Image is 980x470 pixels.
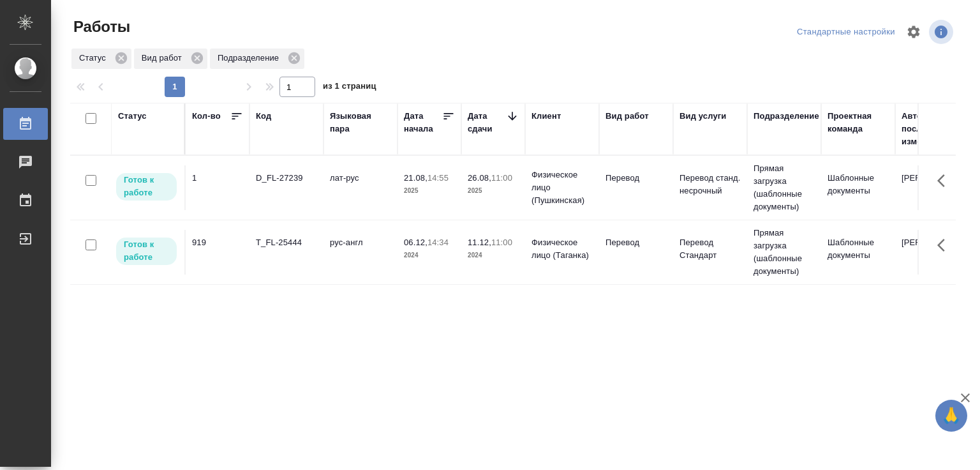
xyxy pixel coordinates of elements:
[427,173,449,183] p: 14:55
[468,185,519,197] p: 2025
[895,230,969,275] td: [PERSON_NAME]
[821,165,895,210] td: Шаблонные документы
[754,110,819,123] div: Подразделение
[605,110,649,123] div: Вид работ
[70,17,130,37] span: Работы
[124,174,169,199] p: Готов к работе
[256,110,271,123] div: Код
[404,173,427,183] p: 21.08,
[210,49,304,69] div: Подразделение
[605,236,667,249] p: Перевод
[323,79,376,97] span: из 1 страниц
[930,165,960,196] button: Здесь прячутся важные кнопки
[404,185,455,197] p: 2025
[929,20,956,44] span: Посмотреть информацию
[679,236,741,262] p: Перевод Стандарт
[404,249,455,262] p: 2024
[71,49,131,69] div: Статус
[531,110,561,123] div: Клиент
[256,236,317,249] div: T_FL-25444
[218,52,283,64] p: Подразделение
[404,238,427,247] p: 06.12,
[79,52,110,64] p: Статус
[186,165,249,210] td: 1
[491,238,512,247] p: 11:00
[531,236,593,262] p: Физическое лицо (Таганка)
[794,22,898,42] div: split button
[427,238,449,247] p: 14:34
[679,172,741,197] p: Перевод станд. несрочный
[940,402,962,429] span: 🙏
[323,165,397,210] td: лат-рус
[821,230,895,275] td: Шаблонные документы
[747,220,821,284] td: Прямая загрузка (шаблонные документы)
[118,110,147,123] div: Статус
[828,110,889,135] div: Проектная команда
[115,236,178,266] div: Исполнитель может приступить к работе
[134,49,207,69] div: Вид работ
[531,169,593,207] p: Физическое лицо (Пушкинская)
[468,238,491,247] p: 11.12,
[930,230,960,261] button: Здесь прячутся важные кнопки
[468,249,519,262] p: 2024
[895,165,969,210] td: [PERSON_NAME]
[404,110,442,135] div: Дата начала
[468,173,491,183] p: 26.08,
[468,110,506,135] div: Дата сдачи
[902,110,963,148] div: Автор последнего изменения
[186,230,249,275] td: 919
[124,238,169,264] p: Готов к работе
[491,173,512,183] p: 11:00
[192,110,221,123] div: Кол-во
[115,172,178,202] div: Исполнитель может приступить к работе
[747,156,821,220] td: Прямая загрузка (шаблонные документы)
[323,230,397,275] td: рус-англ
[679,110,727,123] div: Вид услуги
[898,17,929,47] span: Настроить таблицу
[330,110,391,135] div: Языковая пара
[256,172,317,185] div: D_FL-27239
[605,172,667,185] p: Перевод
[935,400,967,432] button: 🙏
[142,52,186,64] p: Вид работ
